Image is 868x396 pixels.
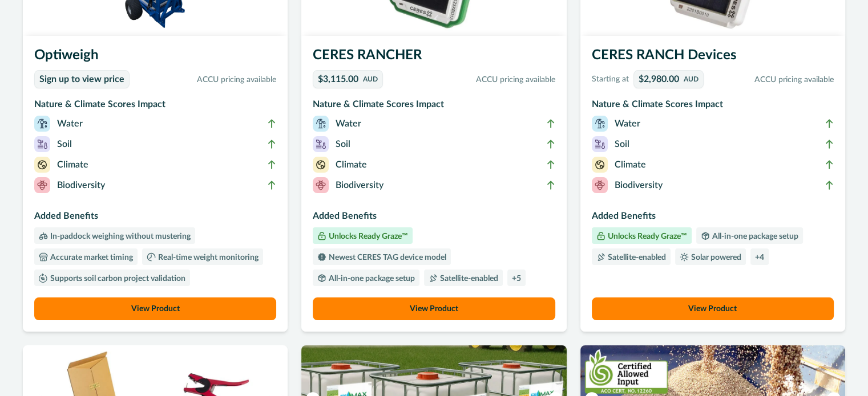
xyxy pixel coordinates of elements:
p: Water [336,117,361,130]
h3: Nature & Climate Scores Impact [34,97,276,116]
p: Climate [57,158,88,172]
button: View Product [592,297,834,320]
p: Sign up to view price [39,74,124,85]
h3: CERES RANCHER [313,45,555,70]
p: Accurate market timing [48,254,133,262]
p: Soil [336,137,350,151]
p: + 5 [512,275,521,283]
p: Climate [615,158,646,172]
p: Biodiversity [615,178,663,192]
p: + 4 [755,254,764,262]
p: ACCU pricing available [134,74,276,86]
h3: Optiweigh [34,45,276,70]
p: $3,115.00 [318,75,358,84]
p: Soil [615,137,629,151]
p: Unlocks Ready Graze™ [605,232,687,240]
button: View Product [34,297,276,320]
p: Real-time weight monitoring [156,254,259,262]
h3: Added Benefits [592,209,834,227]
p: All-in-one package setup [326,275,415,283]
p: $2,980.00 [639,75,679,84]
h3: Nature & Climate Scores Impact [592,97,834,116]
a: Sign up to view price [34,70,130,88]
h3: Added Benefits [34,209,276,227]
h3: Nature & Climate Scores Impact [313,97,555,116]
p: Soil [57,137,72,151]
h3: CERES RANCH Devices [592,45,834,70]
p: In-paddock weighing without mustering [48,232,191,240]
button: View Product [313,297,555,320]
p: Supports soil carbon project validation [48,275,185,283]
p: Satellite-enabled [438,275,498,283]
p: Unlocks Ready Graze™ [326,232,408,240]
p: AUD [363,76,378,83]
p: Water [615,117,640,130]
p: Satellite-enabled [605,254,666,262]
p: Solar powered [689,254,741,262]
p: Biodiversity [336,178,383,192]
p: AUD [684,76,699,83]
p: Water [57,117,83,130]
p: Climate [336,158,367,172]
p: ACCU pricing available [387,74,555,86]
p: Starting at [592,74,629,85]
h3: Added Benefits [313,209,555,227]
p: All-in-one package setup [710,232,798,240]
p: Biodiversity [57,178,105,192]
p: ACCU pricing available [708,74,834,86]
p: Newest CERES TAG device model [326,254,446,262]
